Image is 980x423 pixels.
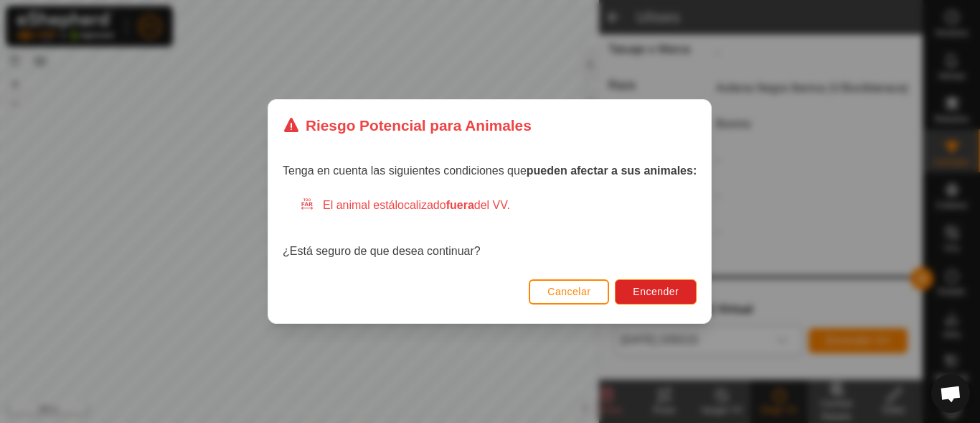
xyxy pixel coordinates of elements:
[283,197,697,260] div: ¿Está seguro de que desea continuar?
[616,279,697,305] button: Encender
[300,197,697,214] div: El animal está
[633,286,679,297] span: Encender
[529,279,610,305] button: Cancelar
[283,164,697,177] span: Tenga en cuenta las siguientes condiciones que
[395,199,510,211] span: localizado del VV.
[548,286,591,297] span: Cancelar
[446,199,474,211] strong: fuera
[283,114,532,136] div: Riesgo Potencial para Animales
[527,164,697,177] strong: pueden afectar a sus animales:
[931,374,970,413] div: Chat abierto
